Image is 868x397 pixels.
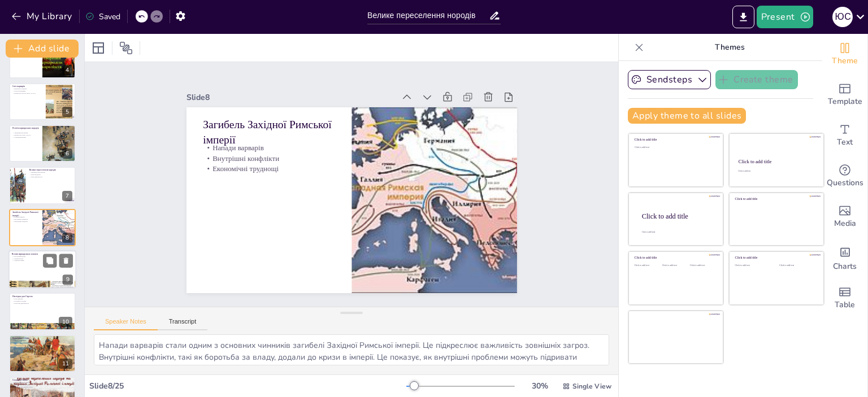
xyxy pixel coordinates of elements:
[822,156,867,197] div: Get real-time input from your audience
[738,170,813,172] div: Click to add text
[834,217,856,230] span: Media
[12,90,42,92] p: Культура варварів
[12,132,39,134] p: Традиційні вірування
[8,250,76,289] div: 9
[63,275,73,285] div: 9
[739,159,814,164] div: Click to add title
[837,136,853,149] span: Text
[12,302,72,304] p: Культурні ідентичності
[642,230,713,233] div: Click to add body
[732,6,754,28] button: Export to PowerPoint
[690,264,715,267] div: Click to add text
[635,138,715,142] div: Click to add title
[12,211,39,217] p: Загибель Західної Римської імперії
[779,264,815,267] div: Click to add text
[29,176,72,178] p: Нові ідентичності
[735,256,816,260] div: Click to add title
[9,293,76,330] div: 10
[374,135,536,282] div: Slide 8
[371,93,476,189] p: Економічні труднощі
[572,382,611,391] span: Single View
[389,112,507,224] p: Загибель Західної Римської імперії
[12,384,72,386] p: Нові форми організації
[9,41,76,78] div: 4
[9,167,76,204] div: 7
[8,7,77,25] button: My Library
[835,299,855,311] span: Table
[59,317,72,327] div: 10
[59,254,73,267] button: Delete Slide
[628,70,711,89] button: Sendsteps
[12,300,72,302] p: Політичні системи
[12,134,39,136] p: [DEMOGRAPHIC_DATA]
[367,7,489,24] input: Insert title
[85,11,120,22] div: Saved
[385,108,490,204] p: Напади варварів
[9,83,76,120] div: 5
[526,381,553,391] div: 30 %
[715,70,798,89] button: Create theme
[9,209,76,246] div: 8
[12,386,72,388] p: Вплив на повсякденне життя
[12,220,39,223] p: Економічні труднощі
[158,318,208,330] button: Transcript
[62,233,72,243] div: 8
[832,6,853,28] button: Ю С
[12,295,72,298] p: Наслідки для Європи
[9,335,76,372] div: 11
[822,237,867,278] div: Add charts and graphs
[29,169,72,172] p: Велике переселення народів
[12,339,72,342] p: Взаємодія культур
[828,95,862,108] span: Template
[12,260,73,262] p: Соціальні зміни
[822,278,867,319] div: Add a table
[735,264,771,267] div: Click to add text
[832,7,853,27] div: Ю С
[635,264,660,267] div: Click to add text
[12,382,72,384] p: Зміна соціальної структури
[12,136,39,138] p: Соціальний вплив
[735,197,816,201] div: Click to add title
[62,65,72,75] div: 4
[12,255,73,258] p: Культурний вплив
[628,108,746,124] button: Apply theme to all slides
[29,172,72,174] p: Причини переселення
[635,256,715,260] div: Click to add title
[822,34,867,75] div: Change the overall theme
[43,254,57,267] button: Duplicate Slide
[119,41,133,55] span: Position
[12,298,72,300] p: Нові держави
[12,258,73,260] p: Мовний вплив
[822,75,867,115] div: Add ready made slides
[832,55,858,67] span: Theme
[12,92,42,94] p: Вплив на [GEOGRAPHIC_DATA]
[12,342,72,344] p: Нові звичаї
[12,218,39,220] p: Внутрішні конфлікти
[12,126,39,130] p: Релігія варварських народів
[12,344,72,346] p: Розвиток культури
[62,149,72,159] div: 6
[62,107,72,117] div: 5
[642,212,714,220] div: Click to add title
[833,260,857,273] span: Charts
[94,334,609,365] textarea: Напади варварів стали одним з основних чинників загибелі Західної Римської імперії. Це підкреслює...
[822,197,867,237] div: Add images, graphics, shapes or video
[12,378,72,382] p: Соціальні зміни
[62,191,72,201] div: 7
[89,381,406,391] div: Slide 8 / 25
[6,40,79,58] button: Add slide
[12,216,39,218] p: Напади варварів
[12,85,42,88] p: Світ варварів
[12,252,73,256] p: Вплив варварських племен
[12,88,42,90] p: Варварські племена
[757,6,813,28] button: Present
[378,101,483,197] p: Внутрішні конфлікти
[635,146,715,149] div: Click to add text
[822,115,867,156] div: Add text boxes
[29,174,72,176] p: Зміни кордонів
[12,337,72,340] p: Культурний обмін
[59,359,72,369] div: 11
[94,318,158,330] button: Speaker Notes
[662,264,688,267] div: Click to add text
[89,39,107,57] div: Layout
